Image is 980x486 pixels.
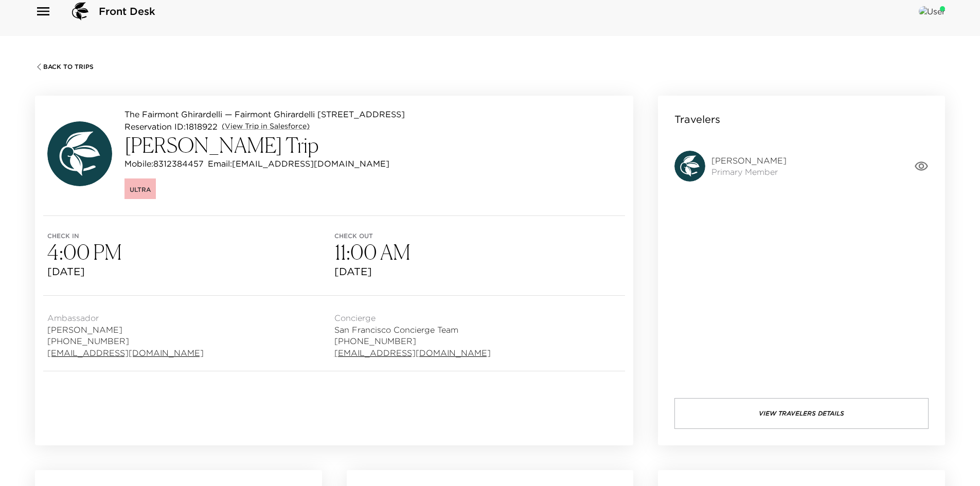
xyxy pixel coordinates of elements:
button: View Travelers Details [674,398,929,429]
img: User [919,6,945,16]
span: Back To Trips [43,63,94,70]
span: Primary Member [711,166,787,177]
span: [PERSON_NAME] [47,324,204,335]
h3: 11:00 AM [334,240,621,264]
button: Back To Trips [35,63,94,71]
span: [PHONE_NUMBER] [47,335,204,347]
p: Mobile: 8312384457 [124,157,204,170]
p: Travelers [674,112,720,127]
p: Reservation ID: 1818922 [124,120,218,133]
span: Concierge [334,312,491,323]
span: [PERSON_NAME] [711,155,787,166]
span: Ultra [130,186,151,193]
a: [EMAIL_ADDRESS][DOMAIN_NAME] [47,347,204,358]
h3: 4:00 PM [47,240,334,264]
a: [EMAIL_ADDRESS][DOMAIN_NAME] [334,347,491,358]
span: Front Desk [99,4,155,19]
img: avatar.4afec266560d411620d96f9f038fe73f.svg [674,151,705,182]
p: The Fairmont Ghirardelli — Fairmont Ghirardelli [STREET_ADDRESS] [124,108,405,120]
h3: [PERSON_NAME] Trip [124,133,405,157]
span: Check in [47,232,334,240]
img: avatar.4afec266560d411620d96f9f038fe73f.svg [47,121,112,186]
span: Ambassador [47,312,204,323]
span: Check out [334,232,621,240]
span: [PHONE_NUMBER] [334,335,491,347]
p: Email: [EMAIL_ADDRESS][DOMAIN_NAME] [208,157,389,170]
span: [DATE] [47,264,334,279]
a: (View Trip in Salesforce) [222,121,310,132]
span: [DATE] [334,264,621,279]
span: San Francisco Concierge Team [334,324,491,335]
